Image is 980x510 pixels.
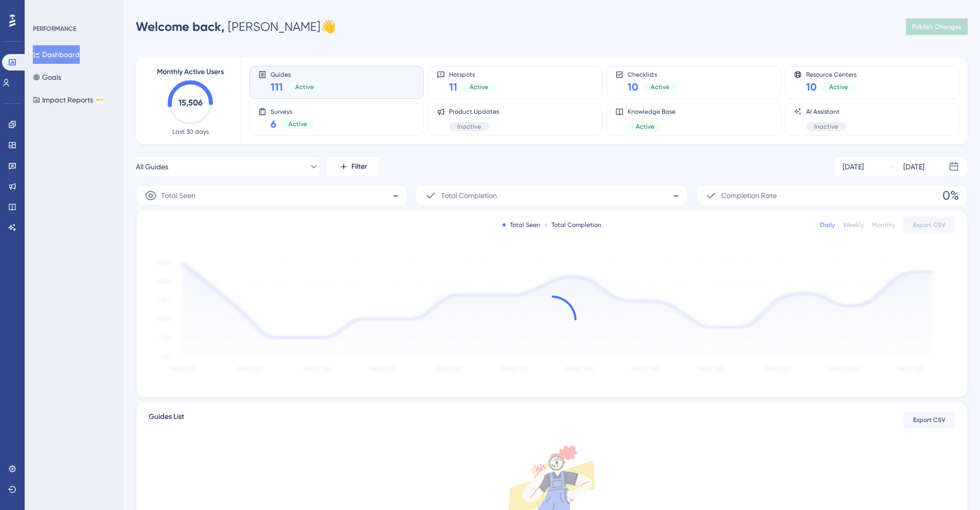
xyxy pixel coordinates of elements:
span: Monthly Active Users [157,66,224,78]
span: - [393,187,399,204]
span: 10 [806,80,817,94]
button: Filter [327,156,379,177]
span: Total Seen [161,189,195,202]
span: 6 [271,117,276,131]
span: All Guides [136,161,168,173]
div: [PERSON_NAME] 👋 [136,19,336,35]
span: Surveys [271,108,315,115]
span: Inactive [457,122,481,131]
span: Hotspots [449,71,496,78]
span: Active [651,83,669,91]
button: All Guides [136,156,319,177]
button: Export CSV [903,412,955,428]
span: Publish Changes [912,23,961,31]
button: Goals [33,68,61,86]
span: Welcome back, [136,19,225,34]
span: Inactive [814,122,838,131]
button: Publish Changes [906,19,968,35]
span: Completion Rate [721,189,777,202]
span: Product Updates [449,108,499,116]
span: Active [295,83,314,91]
span: 10 [628,80,638,94]
span: Filter [351,161,367,173]
span: Resource Centers [806,71,857,78]
span: Guides [271,71,322,78]
div: Total Completion [544,221,601,229]
div: Monthly [872,221,895,229]
span: Last 30 days [172,128,209,136]
div: Total Seen [503,221,540,229]
span: Guides List [149,411,184,429]
button: Export CSV [903,217,955,233]
span: - [673,187,679,204]
div: Weekly [843,221,864,229]
span: Export CSV [913,416,946,424]
span: 111 [271,80,283,94]
span: AI Assistant [806,108,846,116]
div: Daily [820,221,835,229]
div: BETA [95,97,104,102]
span: Active [636,122,654,131]
div: [DATE] [903,161,924,173]
span: Active [470,83,488,91]
text: 15,506 [179,98,203,108]
div: [DATE] [843,161,864,173]
span: Checklists [628,71,678,78]
span: Total Completion [441,189,497,202]
button: Dashboard [33,45,80,64]
span: Active [289,120,307,128]
span: 0% [942,187,959,204]
span: Active [829,83,848,91]
div: PERFORMANCE [33,25,76,33]
button: Impact ReportsBETA [33,91,104,109]
span: Export CSV [913,221,946,229]
span: 11 [449,80,457,94]
span: Knowledge Base [628,108,675,116]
